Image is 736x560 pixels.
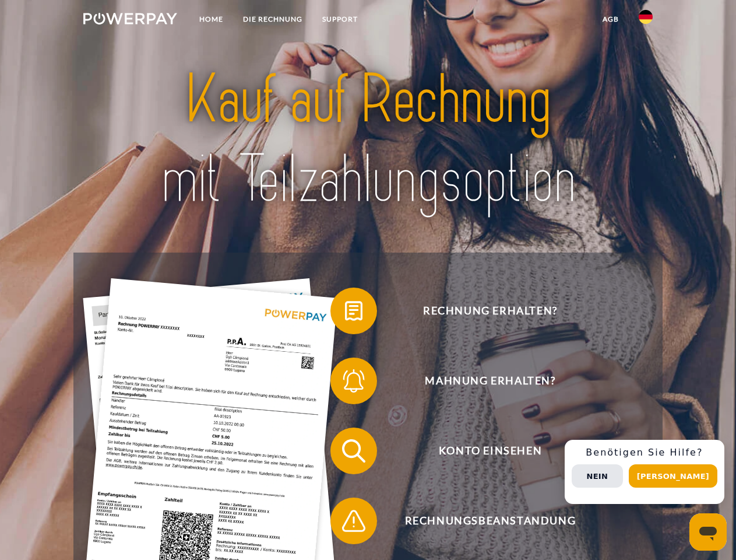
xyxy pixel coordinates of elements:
button: Konto einsehen [330,428,633,474]
span: Konto einsehen [347,428,633,474]
button: [PERSON_NAME] [629,464,717,488]
a: Home [189,9,233,30]
button: Nein [572,464,623,488]
img: de [639,10,653,24]
span: Rechnungsbeanstandung [347,498,633,544]
iframe: Schaltfläche zum Öffnen des Messaging-Fensters [689,513,727,551]
a: agb [593,9,629,30]
img: title-powerpay_de.svg [111,56,625,223]
button: Mahnung erhalten? [330,358,633,404]
button: Rechnung erhalten? [330,288,633,334]
button: Rechnungsbeanstandung [330,498,633,544]
h3: Benötigen Sie Hilfe? [572,447,717,459]
img: qb_search.svg [339,436,368,466]
span: Mahnung erhalten? [347,358,633,404]
img: qb_bill.svg [339,296,368,325]
img: qb_bell.svg [339,366,368,395]
img: logo-powerpay-white.svg [83,13,177,24]
div: Schnellhilfe [565,440,724,504]
a: DIE RECHNUNG [233,9,312,30]
a: SUPPORT [312,9,368,30]
span: Rechnung erhalten? [347,288,633,334]
img: qb_warning.svg [339,506,368,535]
